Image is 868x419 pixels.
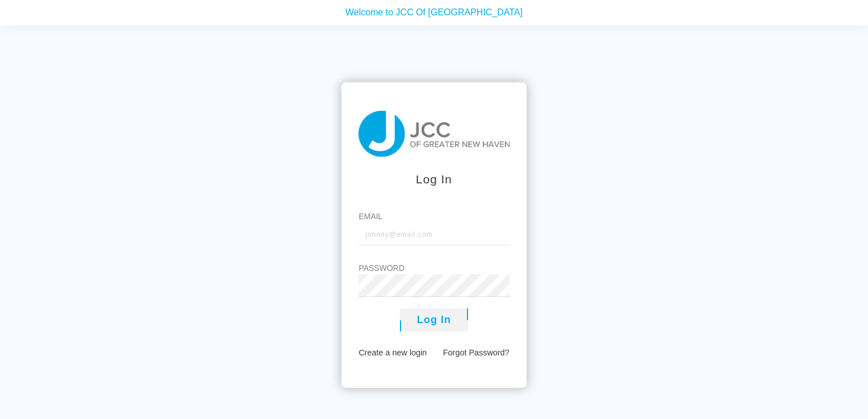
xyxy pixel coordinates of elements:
[358,211,509,223] label: Email
[443,348,510,357] a: Forgot Password?
[358,170,509,188] div: Log In
[9,2,859,16] p: Welcome to JCC Of [GEOGRAPHIC_DATA]
[358,111,509,157] img: taiji-logo.png
[400,308,468,332] button: Log In
[358,223,509,245] input: johnny@email.com
[358,262,509,274] label: Password
[358,348,427,357] a: Create a new login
